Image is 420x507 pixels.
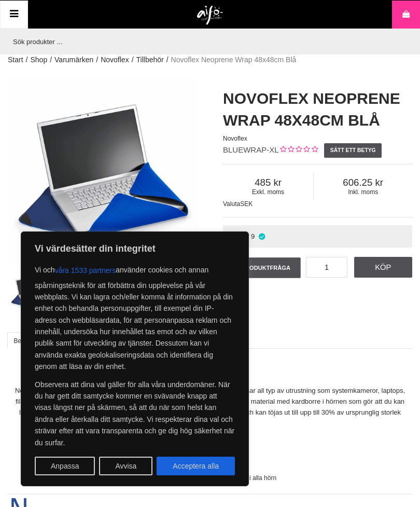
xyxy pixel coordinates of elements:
[230,232,249,240] span: I lager
[8,54,23,65] a: Start
[35,457,95,475] button: Anpassa
[354,257,413,278] a: Köp
[240,200,253,208] span: SEK
[35,242,235,255] p: Vi värdesätter din integritet
[223,135,247,142] span: Novoflex
[314,188,412,196] span: Inkl. moms
[171,54,297,65] span: Novoflex Neoprene Wrap 48x48cm Blå
[8,386,412,418] p: Novoflex Neopren Wrap XL 48x48cm är ett smart och flexibelt skydd som passar all typ av utrustnin...
[30,54,47,65] a: Shop
[50,54,52,65] span: /
[197,6,223,25] img: logo.png
[223,200,240,208] span: Valuta
[26,54,28,65] span: /
[9,269,53,313] img: Novoflex Neoprene Wrap 48x48cm Blå
[136,54,164,65] a: Tillbehör
[257,232,266,240] i: I lager
[35,261,235,373] p: Vi och använder cookies och annan spårningsteknik för att förbättra din upplevelse på vår webbpla...
[8,366,412,379] h2: Beskrivning
[223,188,313,196] span: Exkl. moms
[166,54,169,65] span: /
[132,54,134,65] span: /
[21,231,249,486] div: Vi värdesätter din integritet
[8,29,407,54] input: Sök produkter ...
[223,145,279,154] span: BLUEWRAP-XL
[251,232,255,240] span: 9
[54,54,93,65] a: Varumärken
[223,257,301,278] a: Produktfråga
[314,177,412,188] span: 606.25
[8,429,412,439] h4: Specifikationer
[324,143,382,158] a: Sätt ett betyg
[223,88,412,131] h1: Novoflex Neoprene Wrap 48x48cm Blå
[55,261,116,280] button: våra 1533 partners
[96,54,98,65] span: /
[99,457,152,475] button: Avvisa
[101,54,129,65] a: Novoflex
[35,379,235,448] p: Observera att dina val gäller för alla våra underdomäner. När du har gett ditt samtycke kommer en...
[279,145,318,156] div: Kundbetyg: 0
[223,177,313,188] span: 485
[7,332,52,349] a: Beskrivning
[157,457,235,475] button: Acceptera alla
